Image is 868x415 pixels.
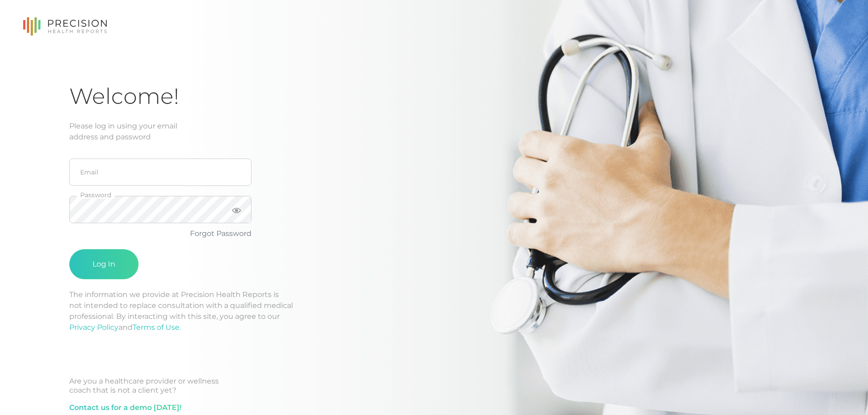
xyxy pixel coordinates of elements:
h1: Welcome! [69,83,799,110]
a: Forgot Password [190,229,252,238]
input: Email [69,159,252,186]
a: Contact us for a demo [DATE]! [69,402,181,413]
a: Privacy Policy [69,323,118,332]
p: The information we provide at Precision Health Reports is not intended to replace consultation wi... [69,289,799,333]
div: Please log in using your email address and password [69,121,799,143]
a: Terms of Use. [133,323,181,332]
div: Are you a healthcare provider or wellness coach that is not a client yet? [69,377,799,395]
button: Log In [69,249,139,279]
